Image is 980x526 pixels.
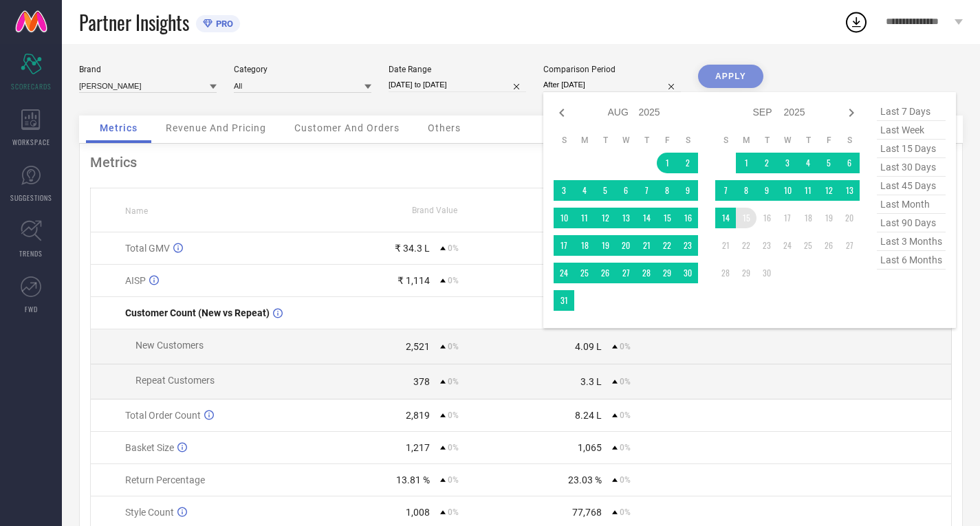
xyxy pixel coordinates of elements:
td: Tue Sep 16 2025 [756,208,777,228]
td: Wed Aug 06 2025 [616,180,636,201]
span: Customer And Orders [294,122,400,133]
td: Tue Aug 12 2025 [595,208,616,228]
td: Wed Sep 24 2025 [777,235,798,256]
td: Fri Sep 12 2025 [818,180,839,201]
span: PRO [213,19,233,29]
td: Sun Aug 03 2025 [554,180,574,201]
td: Tue Sep 23 2025 [756,235,777,256]
td: Wed Aug 20 2025 [616,235,636,256]
td: Sun Aug 17 2025 [554,235,574,256]
td: Fri Sep 05 2025 [818,153,839,173]
span: 0% [448,410,459,420]
span: 0% [620,507,631,517]
span: last 6 months [877,251,946,270]
div: Open download list [844,10,869,34]
span: Name [125,206,148,216]
div: 4.09 L [575,341,602,352]
td: Sun Aug 10 2025 [554,208,574,228]
span: Brand Value [412,206,457,215]
span: 0% [448,507,459,517]
span: Total GMV [125,243,170,254]
span: last 7 days [877,102,946,121]
span: 0% [620,443,631,452]
span: Repeat Customers [135,375,215,386]
span: Basket Size [125,442,174,453]
span: 0% [620,342,631,351]
td: Sat Aug 02 2025 [677,153,698,173]
span: TRENDS [19,248,43,259]
td: Fri Aug 22 2025 [657,235,677,256]
div: Category [234,65,371,74]
div: 8.24 L [575,410,602,421]
td: Mon Aug 18 2025 [574,235,595,256]
div: 1,065 [578,442,602,453]
td: Sun Sep 28 2025 [715,263,736,283]
span: New Customers [135,340,204,351]
td: Mon Sep 15 2025 [736,208,756,228]
td: Tue Aug 26 2025 [595,263,616,283]
th: Monday [736,135,756,146]
th: Wednesday [777,135,798,146]
td: Sat Aug 09 2025 [677,180,698,201]
td: Wed Aug 27 2025 [616,263,636,283]
span: last week [877,121,946,140]
span: 0% [448,342,459,351]
td: Tue Sep 02 2025 [756,153,777,173]
div: 77,768 [572,507,602,518]
th: Sunday [715,135,736,146]
td: Mon Sep 22 2025 [736,235,756,256]
div: ₹ 34.3 L [395,243,430,254]
td: Sat Sep 06 2025 [839,153,860,173]
div: Brand [79,65,217,74]
th: Thursday [636,135,657,146]
td: Thu Aug 14 2025 [636,208,657,228]
span: AISP [125,275,146,286]
span: SUGGESTIONS [10,193,52,203]
span: Total Order Count [125,410,201,421]
th: Monday [574,135,595,146]
td: Wed Aug 13 2025 [616,208,636,228]
span: last 90 days [877,214,946,232]
th: Friday [818,135,839,146]
td: Sat Sep 27 2025 [839,235,860,256]
div: Metrics [90,154,952,171]
td: Fri Aug 01 2025 [657,153,677,173]
td: Tue Aug 19 2025 [595,235,616,256]
td: Thu Sep 25 2025 [798,235,818,256]
td: Mon Sep 08 2025 [736,180,756,201]
span: 0% [448,475,459,485]
td: Sat Sep 13 2025 [839,180,860,201]
td: Fri Aug 15 2025 [657,208,677,228]
span: Style Count [125,507,174,518]
div: 2,819 [406,410,430,421]
span: last 3 months [877,232,946,251]
th: Saturday [839,135,860,146]
div: 1,008 [406,507,430,518]
td: Wed Sep 17 2025 [777,208,798,228]
td: Sat Aug 30 2025 [677,263,698,283]
span: Customer Count (New vs Repeat) [125,307,270,318]
span: Others [428,122,461,133]
td: Fri Sep 19 2025 [818,208,839,228]
span: last 45 days [877,177,946,195]
td: Sat Aug 16 2025 [677,208,698,228]
th: Thursday [798,135,818,146]
input: Select comparison period [543,78,681,92]
td: Mon Sep 01 2025 [736,153,756,173]
th: Tuesday [756,135,777,146]
div: 1,217 [406,442,430,453]
span: 0% [448,377,459,386]
div: Date Range [389,65,526,74]
td: Sun Sep 21 2025 [715,235,736,256]
span: Metrics [100,122,138,133]
div: Next month [843,105,860,121]
span: 0% [620,377,631,386]
input: Select date range [389,78,526,92]
div: 3.3 L [580,376,602,387]
span: last month [877,195,946,214]
td: Sun Aug 31 2025 [554,290,574,311]
td: Sun Sep 14 2025 [715,208,736,228]
th: Wednesday [616,135,636,146]
div: Previous month [554,105,570,121]
th: Saturday [677,135,698,146]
